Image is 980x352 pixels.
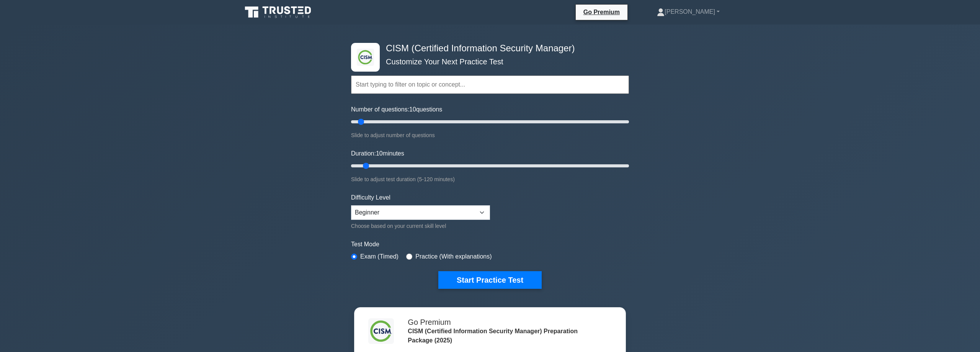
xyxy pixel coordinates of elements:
[579,7,624,17] a: Go Premium
[415,252,492,261] label: Practice (With explanations)
[351,105,442,114] label: Number of questions: questions
[360,252,399,261] label: Exam (Timed)
[409,106,416,113] span: 10
[438,271,542,289] button: Start Practice Test
[351,221,490,231] div: Choose based on your current skill level
[351,193,390,202] label: Difficulty Level
[351,149,404,158] label: Duration: minutes
[376,150,383,157] span: 10
[383,43,591,54] h4: CISM (Certified Information Security Manager)
[351,75,629,94] input: Start typing to filter on topic or concept...
[351,131,629,140] div: Slide to adjust number of questions
[351,240,629,249] label: Test Mode
[639,4,738,20] a: [PERSON_NAME]
[351,175,629,184] div: Slide to adjust test duration (5-120 minutes)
